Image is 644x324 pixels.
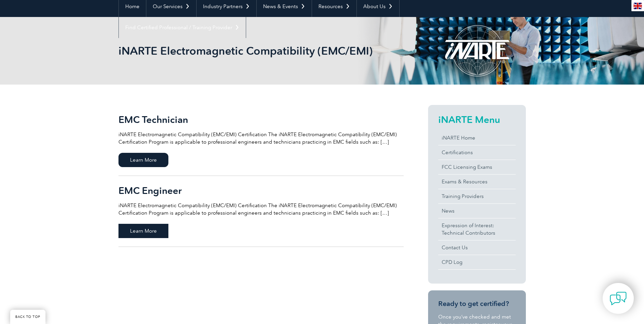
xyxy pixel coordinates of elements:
[118,202,404,217] p: iNARTE Electromagnetic Compatibility (EMC/EMI) Certification The iNARTE Electromagnetic Compatibi...
[438,114,516,125] h2: iNARTE Menu
[438,255,516,269] a: CPD Log
[438,300,516,308] h3: Ready to get certified?
[118,44,379,57] h1: iNARTE Electromagnetic Compatibility (EMC/EMI)
[118,176,404,247] a: EMC Engineer iNARTE Electromagnetic Compatibility (EMC/EMI) Certification The iNARTE Electromagne...
[118,114,404,125] h2: EMC Technician
[633,3,642,9] img: en
[438,145,516,160] a: Certifications
[118,131,404,146] p: iNARTE Electromagnetic Compatibility (EMC/EMI) Certification The iNARTE Electromagnetic Compatibi...
[118,185,404,196] h2: EMC Engineer
[438,131,516,145] a: iNARTE Home
[438,175,516,189] a: Exams & Resources
[438,218,516,240] a: Expression of Interest:Technical Contributors
[438,189,516,203] a: Training Providers
[118,224,168,238] span: Learn More
[118,105,404,176] a: EMC Technician iNARTE Electromagnetic Compatibility (EMC/EMI) Certification The iNARTE Electromag...
[610,290,627,307] img: contact-chat.png
[438,240,516,255] a: Contact Us
[438,204,516,218] a: News
[119,17,246,38] a: Find Certified Professional / Training Provider
[10,310,45,324] a: BACK TO TOP
[118,153,168,167] span: Learn More
[438,160,516,174] a: FCC Licensing Exams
